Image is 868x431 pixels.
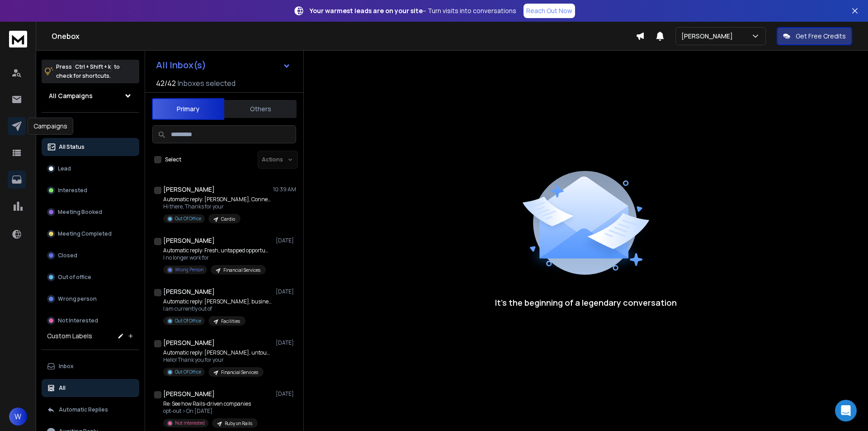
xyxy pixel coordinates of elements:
[526,6,572,15] p: Reach Out Now
[310,6,516,15] p: – Turn visits into conversations
[28,118,73,135] div: Campaigns
[777,27,852,45] button: Get Free Credits
[9,407,27,426] button: W
[52,31,636,42] h1: Onebox
[681,32,736,41] p: [PERSON_NAME]
[9,31,27,47] img: logo
[835,400,857,422] div: Open Intercom Messenger
[310,6,423,15] strong: Your warmest leads are on your site
[796,32,846,41] p: Get Free Credits
[524,4,575,18] a: Reach Out Now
